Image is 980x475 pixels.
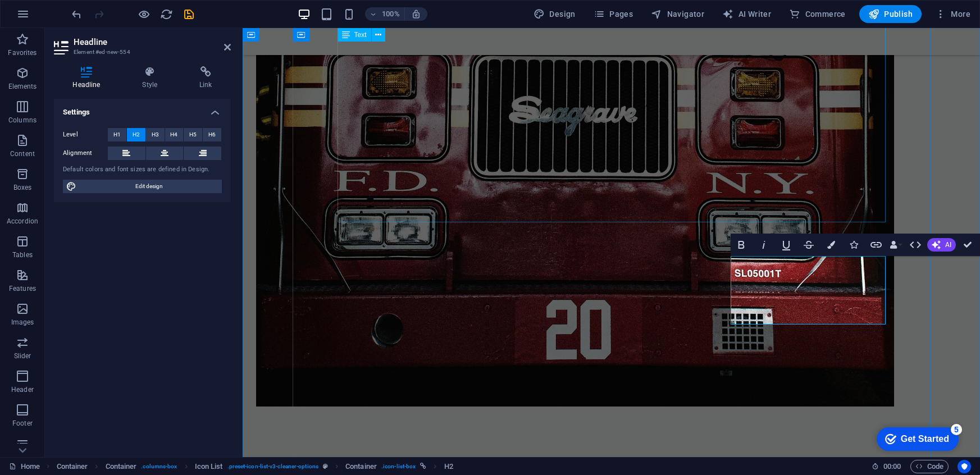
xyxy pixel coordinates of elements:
[170,128,177,141] span: H4
[789,8,846,20] span: Commerce
[9,460,40,473] a: Click to cancel selection. Double-click to open Pages
[865,234,887,256] button: Link
[931,5,975,23] button: More
[33,12,81,22] div: Get Started
[203,128,221,141] button: H6
[113,128,121,141] span: H1
[181,66,231,90] h4: Link
[9,284,36,293] p: Features
[821,234,842,256] button: Colors
[146,128,165,141] button: H3
[106,460,137,473] span: Click to select. Double-click to edit
[872,460,901,473] h6: Session time
[127,128,145,141] button: H2
[9,6,91,29] div: Get Started 5 items remaining, 0% complete
[589,5,637,23] button: Pages
[57,460,88,473] span: Click to select. Double-click to edit
[354,31,367,38] span: Text
[411,9,421,19] i: On resize automatically adjust zoom level to fit chosen device.
[798,234,819,256] button: Strikethrough
[63,147,108,160] label: Alignment
[958,460,971,473] button: Usercentrics
[83,2,94,13] div: 5
[753,234,774,256] button: Italic (Ctrl+I)
[957,234,978,256] button: Confirm (Ctrl+⏎)
[534,8,576,20] span: Design
[70,7,84,21] button: undo
[843,234,864,256] button: Icons
[54,99,231,119] h4: Settings
[10,149,35,158] p: Content
[927,238,956,252] button: AI
[80,180,218,193] span: Edit design
[12,419,33,428] p: Footer
[731,234,752,256] button: Bold (Ctrl+B)
[54,66,124,90] h4: Headline
[160,7,174,21] button: reload
[141,460,177,473] span: . columns-box
[776,234,797,256] button: Underline (Ctrl+U)
[935,8,970,20] span: More
[785,5,850,23] button: Commerce
[63,128,108,141] label: Level
[910,460,949,473] button: Code
[945,241,951,248] span: AI
[8,48,37,57] p: Favorites
[323,463,328,469] i: This element is a customizable preset
[13,183,32,192] p: Boxes
[57,460,453,473] nav: breadcrumb
[11,318,34,327] p: Images
[195,460,223,473] span: Click to select. Double-click to edit
[382,7,400,21] h6: 100%
[8,82,37,91] p: Elements
[718,5,776,23] button: AI Writer
[108,128,126,141] button: H1
[7,217,38,226] p: Accordion
[152,128,159,141] span: H3
[868,8,913,20] span: Publish
[420,463,426,469] i: This element is linked
[124,66,181,90] h4: Style
[345,460,377,473] span: Click to select. Double-click to edit
[63,180,222,193] button: Edit design
[594,8,633,20] span: Pages
[183,7,196,21] button: save
[165,128,184,141] button: H4
[915,460,943,473] span: Code
[184,128,202,141] button: H5
[138,7,151,21] button: Click here to leave preview mode and continue editing
[891,462,893,471] span: :
[133,128,140,141] span: H2
[883,460,901,473] span: 00 00
[381,460,416,473] span: . icon-list-box
[11,385,34,394] p: Header
[444,460,453,473] span: Click to select. Double-click to edit
[14,351,31,360] p: Slider
[74,47,208,57] h3: Element #ed-new-554
[8,116,37,125] p: Columns
[227,460,318,473] span: . preset-icon-list-v3-cleaner-options
[63,165,222,175] div: Default colors and font sizes are defined in Design.
[646,5,709,23] button: Navigator
[12,250,33,259] p: Tables
[71,8,84,21] i: Undo: Add element (Ctrl+Z)
[208,128,216,141] span: H6
[888,234,904,256] button: Data Bindings
[859,5,922,23] button: Publish
[161,8,174,21] i: Reload page
[529,5,580,23] button: Design
[722,8,771,20] span: AI Writer
[365,7,405,21] button: 100%
[651,8,704,20] span: Navigator
[183,8,196,21] i: Save (Ctrl+S)
[74,37,231,47] h2: Headline
[189,128,197,141] span: H5
[905,234,926,256] button: HTML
